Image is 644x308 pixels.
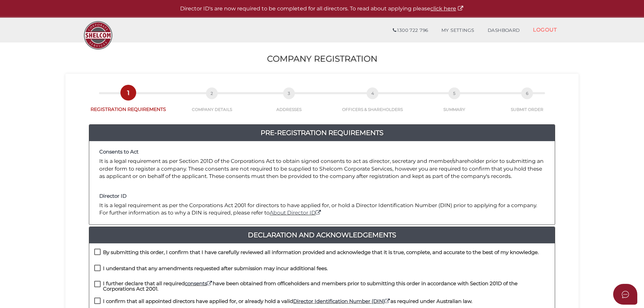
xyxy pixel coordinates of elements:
[250,95,328,112] a: 3ADDRESSES
[270,209,322,216] a: About Director ID
[99,193,545,199] h4: Director ID
[103,266,328,271] h4: I understand that any amendments requested after submission may incur additional fees.
[206,87,218,99] span: 2
[367,87,378,99] span: 4
[17,5,627,13] p: Director ID's are now required to be completed for all directors. To read about applying please
[283,87,295,99] span: 3
[293,298,390,304] a: Director Identification Number (DIN)
[185,280,213,287] a: consents
[435,24,481,37] a: MY SETTINGS
[103,250,539,255] h4: By submitting this order, I confirm that I have carefully reviewed all information provided and a...
[99,158,545,180] p: It is a legal requirement as per Section 201D of the Corporations Act to obtain signed consents t...
[448,87,460,99] span: 5
[430,5,464,12] a: click here
[521,87,533,99] span: 6
[122,87,134,99] span: 1
[417,95,492,112] a: 5SUMMARY
[526,23,563,37] a: LOGOUT
[89,127,555,138] a: Pre-Registration Requirements
[89,230,555,240] a: Declaration And Acknowledgements
[99,202,545,217] p: It is a legal requirement as per the Corporations Act 2001 for directors to have applied for, or ...
[103,281,550,292] h4: I further declare that all required have been obtained from officeholders and members prior to su...
[613,284,637,305] button: Open asap
[386,24,435,37] a: 1300 722 796
[99,149,545,155] h4: Consents to Act
[328,95,417,112] a: 4OFFICERS & SHAREHOLDERS
[481,24,527,37] a: DASHBOARD
[103,299,472,304] h4: I confirm that all appointed directors have applied for, or already hold a valid as required unde...
[174,95,250,112] a: 2COMPANY DETAILS
[82,94,174,113] a: 1REGISTRATION REQUIREMENTS
[80,18,116,53] img: Logo
[492,95,562,112] a: 6SUBMIT ORDER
